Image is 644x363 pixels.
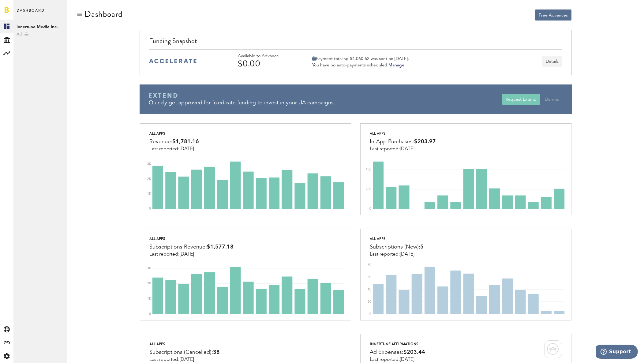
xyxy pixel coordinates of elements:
div: Payment totaling $4,060.62 was sent on [DATE]. [312,56,409,62]
text: 3K [147,267,151,270]
div: All apps [370,235,424,242]
text: 200 [366,188,371,191]
text: 1K [147,297,151,300]
text: 400 [366,168,371,171]
div: $0.00 [238,59,296,69]
div: Quickly get approved for fixed-rate funding to invest in your UA campaigns. [149,99,502,107]
span: [DATE] [400,147,414,152]
button: Dismiss [541,94,563,105]
span: Dashboard [17,7,45,20]
text: 0 [369,312,371,316]
span: $203.44 [403,350,425,355]
a: Manage [388,63,404,67]
iframe: Opens a widget where you can find more information [596,345,638,360]
div: Last reported: [149,357,220,362]
span: [DATE] [179,252,194,257]
text: 3K [147,163,151,166]
button: Details [542,56,562,67]
span: $1,781.16 [172,139,199,144]
div: All apps [370,130,436,137]
img: card-marketplace-itunes.svg [544,340,562,358]
span: [DATE] [400,252,414,257]
span: Innertune Media inc. [17,23,64,31]
img: accelerate-medium-blue-logo.svg [149,59,197,63]
div: All apps [149,130,199,137]
div: All apps [149,340,220,348]
text: 0 [149,207,151,210]
div: Ad Expenses: [370,348,425,357]
span: [DATE] [179,357,194,362]
span: 38 [213,350,220,355]
button: Request Extend [502,94,540,105]
div: Last reported: [149,252,234,257]
div: All apps [149,235,234,242]
img: Braavo Extend [149,93,178,98]
div: In-App Purchases: [370,137,436,146]
text: 1K [147,192,151,195]
div: Subscriptions Revenue: [149,242,234,252]
div: Last reported: [149,146,199,152]
div: Last reported: [370,357,425,362]
div: Revenue: [149,137,199,146]
div: Funding Snapshot [149,36,562,49]
span: [DATE] [179,147,194,152]
span: Admin [17,31,64,38]
text: 0 [369,207,371,210]
div: Innertune Affirmations [370,340,425,348]
text: 80 [368,264,371,267]
button: Free Advances [535,9,571,21]
text: 2K [147,282,151,285]
div: Available to Advance [238,54,296,59]
text: 60 [368,276,371,279]
div: Subscriptions (New): [370,242,424,252]
div: You have no auto-payments scheduled. [312,62,409,68]
text: 20 [368,300,371,303]
text: 40 [368,288,371,291]
span: 5 [420,244,424,250]
div: Dashboard [84,9,122,19]
div: Subscriptions (Cancelled): [149,348,220,357]
text: 0 [149,312,151,316]
span: $1,577.18 [207,244,234,250]
div: Last reported: [370,252,424,257]
div: Last reported: [370,146,436,152]
text: 2K [147,178,151,181]
span: $203.97 [414,139,436,144]
span: [DATE] [400,357,414,362]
